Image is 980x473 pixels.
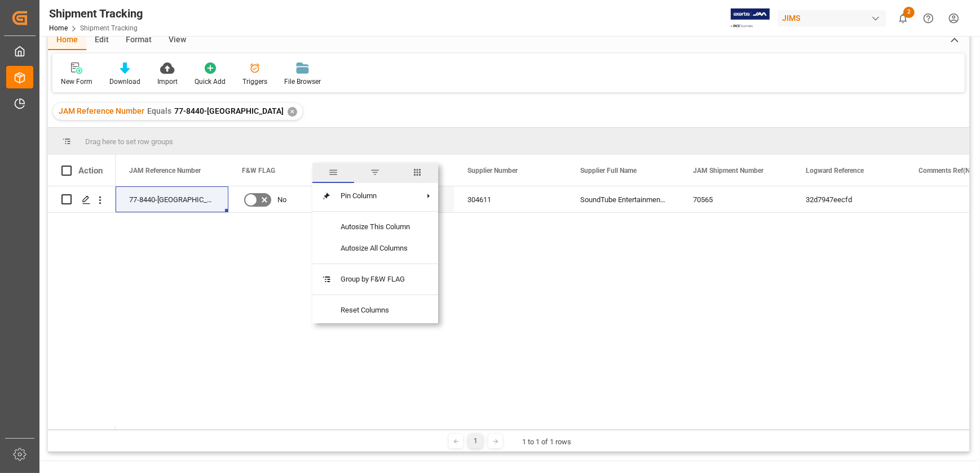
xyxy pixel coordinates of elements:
span: F&W FLAG [242,167,275,175]
div: 32d7947eecfd [792,186,905,212]
span: Reset Columns [332,300,419,321]
span: Pin Column [332,185,419,207]
div: Format [117,31,160,50]
span: No [277,187,286,213]
span: Supplier Number [467,167,518,175]
div: Shipment Tracking [49,5,143,22]
span: 77-8440-[GEOGRAPHIC_DATA] [174,106,284,115]
span: Autosize All Columns [332,238,419,259]
div: Action [78,166,103,176]
div: SoundTube Entertainment Inc. [567,186,679,212]
div: 1 to 1 of 1 rows [522,436,571,448]
div: Edit [86,31,117,50]
span: JAM Shipment Number [693,167,763,175]
button: show 2 new notifications [890,6,916,31]
span: 2 [903,7,915,18]
span: Group by F&W FLAG [332,269,419,290]
span: columns [396,163,438,183]
span: Supplier Full Name [580,167,637,175]
div: 77-8440-[GEOGRAPHIC_DATA] [116,186,228,212]
div: File Browser [284,77,321,87]
div: Quick Add [195,77,226,87]
div: View [160,31,195,50]
div: New Form [61,77,92,87]
span: Drag here to set row groups [85,137,173,146]
span: JAM Reference Number [59,106,144,115]
span: Equals [147,106,171,115]
img: Exertis%20JAM%20-%20Email%20Logo.jpg_1722504956.jpg [731,8,770,28]
a: Home [49,24,68,32]
div: Triggers [242,77,267,87]
span: general [312,163,354,183]
button: Help Center [916,6,941,31]
div: Import [157,77,178,87]
div: 70565 [679,186,792,212]
span: filter [354,163,396,183]
div: Download [109,77,140,87]
span: Logward Reference [806,167,864,175]
span: Autosize This Column [332,216,419,238]
div: Home [48,31,86,50]
span: JAM Reference Number [129,167,201,175]
div: ✕ [288,107,297,117]
div: Press SPACE to select this row. [48,186,116,213]
div: JIMS [778,10,886,26]
div: 1 [469,434,483,448]
div: 304611 [454,186,567,212]
button: JIMS [778,7,890,29]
